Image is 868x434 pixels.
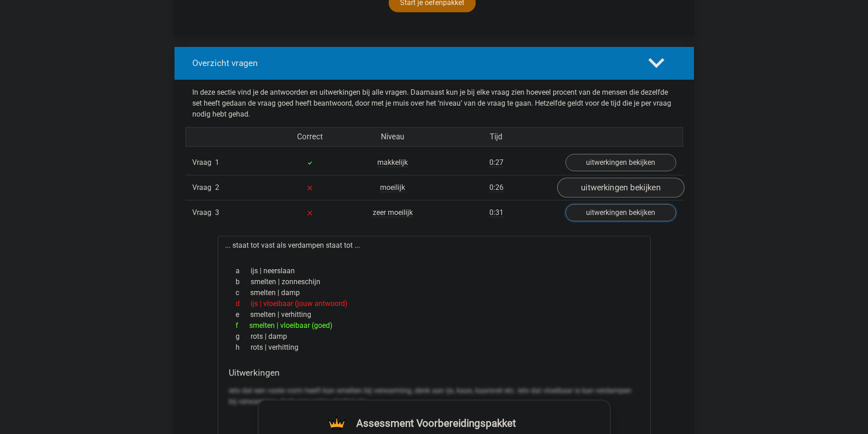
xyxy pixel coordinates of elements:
span: 2 [215,183,219,192]
span: 1 [215,158,219,167]
div: ijs | neerslaan [229,266,640,276]
a: uitwerkingen bekijken [565,154,676,171]
div: smelten | vloeibaar (goed) [229,320,640,331]
span: g [236,331,251,342]
div: smelten | zonneschijn [229,276,640,287]
span: 0:27 [489,158,503,167]
span: a [236,266,251,276]
a: uitwerkingen bekijken [557,178,684,198]
p: iets dat een vaste vorm heeft kan smelten bij verwarming, denk aan ijs, kaas, kaarsvet etc. iets ... [229,385,640,407]
span: zeer moeilijk [373,208,413,217]
span: d [236,298,251,309]
div: Tijd [434,131,558,143]
div: In deze sectie vind je de antwoorden en uitwerkingen bij alle vragen. Daarnaast kun je bij elke v... [185,87,683,120]
span: Vraag [192,182,215,193]
div: smelten | verhitting [229,309,640,320]
span: h [236,342,251,353]
h4: Uitwerkingen [229,368,640,378]
div: smelten | damp [229,287,640,298]
a: uitwerkingen bekijken [565,204,676,221]
div: ijs | vloeibaar (jouw antwoord) [229,298,640,309]
span: Vraag [192,157,215,168]
span: 3 [215,208,219,217]
span: c [236,287,250,298]
span: moeilijk [380,183,405,192]
span: 0:31 [489,208,503,217]
span: 0:26 [489,183,503,192]
span: f [236,320,249,331]
span: e [236,309,250,320]
span: makkelijk [377,158,408,167]
div: Correct [268,131,351,143]
span: b [236,276,251,287]
div: Niveau [351,131,434,143]
h4: Overzicht vragen [192,58,635,68]
div: rots | verhitting [229,342,640,353]
span: Vraag [192,207,215,218]
div: rots | damp [229,331,640,342]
